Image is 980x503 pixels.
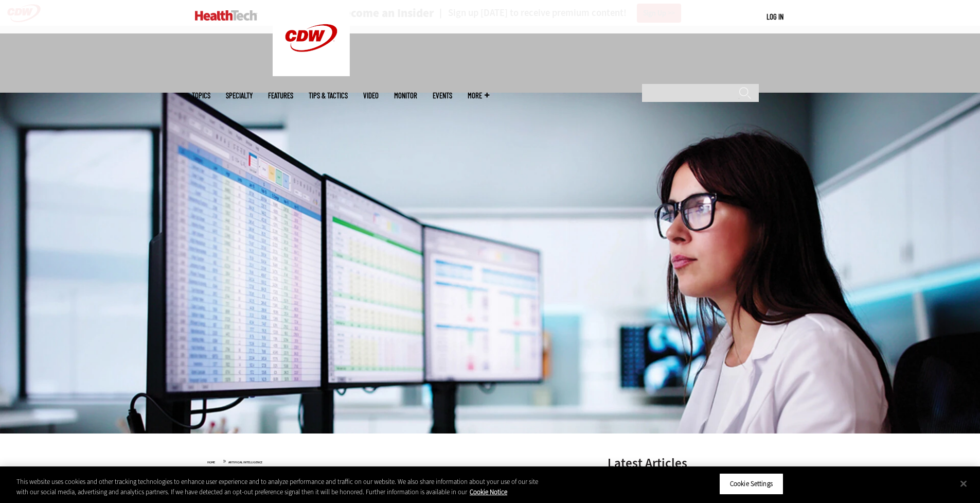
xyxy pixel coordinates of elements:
[608,457,762,470] h3: Latest Articles
[719,473,783,495] button: Cookie Settings
[767,11,783,22] div: User menu
[228,460,262,464] a: Artificial Intelligence
[433,92,452,99] a: Events
[468,92,489,99] span: More
[195,10,257,21] img: Home
[363,92,379,99] a: Video
[273,68,350,79] a: CDW
[16,477,539,497] div: This website uses cookies and other tracking technologies to enhance user experience and to analy...
[394,92,417,99] a: MonITor
[309,92,348,99] a: Tips & Tactics
[207,460,215,464] a: Home
[226,92,253,99] span: Specialty
[207,457,581,465] div: »
[767,12,783,21] a: Log in
[470,488,507,496] a: More information about your privacy
[268,92,293,99] a: Features
[192,92,210,99] span: Topics
[952,472,975,495] button: Close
